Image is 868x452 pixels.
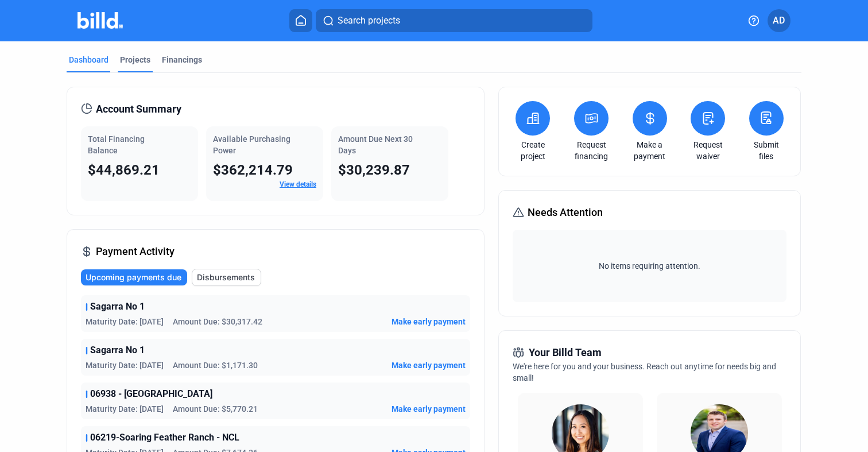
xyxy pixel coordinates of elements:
[192,269,261,286] button: Disbursements
[90,387,212,401] span: 06938 - [GEOGRAPHIC_DATA]
[120,54,150,65] div: Projects
[173,403,258,415] span: Amount Due: $5,770.21
[768,9,790,32] button: AD
[88,134,145,155] span: Total Financing Balance
[392,360,466,371] button: Make early payment
[688,139,728,162] a: Request waiver
[280,180,316,188] a: View details
[746,139,786,162] a: Submit files
[90,343,145,357] span: Sagarra No 1
[173,360,258,371] span: Amount Due: $1,171.30
[197,272,255,283] span: Disbursements
[96,244,175,260] span: Payment Activity
[338,162,410,178] span: $30,239.87
[162,54,202,65] div: Financings
[69,54,108,65] div: Dashboard
[529,345,602,361] span: Your Billd Team
[173,316,262,327] span: Amount Due: $30,317.42
[86,316,164,327] span: Maturity Date: [DATE]
[517,260,781,272] span: No items requiring attention.
[392,316,466,327] button: Make early payment
[213,162,293,178] span: $362,214.79
[88,162,160,178] span: $44,869.21
[338,134,413,155] span: Amount Due Next 30 Days
[392,403,466,415] button: Make early payment
[513,362,776,383] span: We're here for you and your business. Reach out anytime for needs big and small!
[773,14,785,28] span: AD
[571,139,611,162] a: Request financing
[81,269,187,285] button: Upcoming payments due
[316,9,592,32] button: Search projects
[77,12,123,29] img: Billd Company Logo
[513,139,553,162] a: Create project
[96,101,181,117] span: Account Summary
[630,139,670,162] a: Make a payment
[86,272,181,283] span: Upcoming payments due
[338,14,400,28] span: Search projects
[90,300,145,314] span: Sagarra No 1
[528,204,603,221] span: Needs Attention
[86,360,164,371] span: Maturity Date: [DATE]
[86,403,164,415] span: Maturity Date: [DATE]
[213,134,290,155] span: Available Purchasing Power
[90,431,239,445] span: 06219-Soaring Feather Ranch - NCL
